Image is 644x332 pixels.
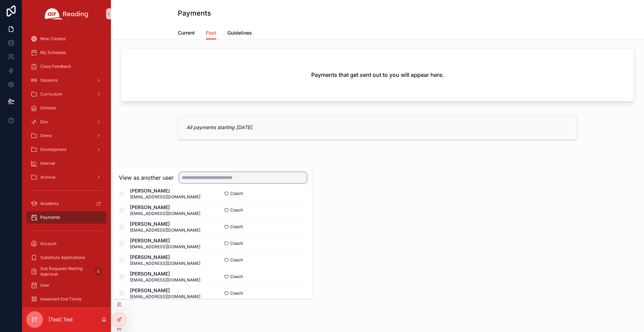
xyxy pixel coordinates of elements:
[40,147,67,152] span: Development
[26,116,107,128] a: Dev
[40,36,66,42] span: New Classes
[26,211,107,224] a: Payments
[40,119,48,125] span: Dev
[178,29,195,36] span: Current
[40,201,59,206] span: Academy
[26,74,107,87] a: Sessions
[26,157,107,170] a: Internal
[130,244,200,250] span: [EMAIL_ADDRESS][DOMAIN_NAME]
[311,71,444,79] h2: Payments that get sent out to you will appear here.
[130,261,200,266] span: [EMAIL_ADDRESS][DOMAIN_NAME]
[206,29,216,36] span: Past
[26,265,107,278] a: Sub Requests Waiting Approval0
[40,215,60,220] span: Payments
[40,78,58,83] span: Sessions
[40,50,66,55] span: My Schedule
[40,133,52,138] span: Demo
[40,266,92,277] span: Sub Requests Waiting Approval
[130,187,200,194] span: [PERSON_NAME]
[94,267,103,276] div: 0
[230,257,243,263] span: Coach
[230,274,243,279] span: Coach
[26,102,107,114] a: Schools
[40,64,71,69] span: Class Feedback
[130,211,200,216] span: [EMAIL_ADDRESS][DOMAIN_NAME]
[230,207,243,213] span: Coach
[26,279,107,291] a: User
[186,124,253,130] em: All payments starting [DATE].
[119,173,174,182] h2: View as another user
[230,290,243,296] span: Coach
[178,8,211,18] h1: Payments
[130,221,200,227] span: [PERSON_NAME]
[230,224,243,230] span: Coach
[230,191,243,196] span: Coach
[130,254,200,261] span: [PERSON_NAME]
[26,143,107,156] a: Development
[130,227,200,233] span: [EMAIL_ADDRESS][DOMAIN_NAME]
[40,255,85,260] span: Substitute Applications
[130,270,200,277] span: [PERSON_NAME]
[26,60,107,73] a: Class Feedback
[45,8,88,19] img: App logo
[26,171,107,183] a: Archive
[230,241,243,246] span: Coach
[130,277,200,283] span: [EMAIL_ADDRESS][DOMAIN_NAME]
[22,28,111,307] div: scrollable content
[26,129,107,142] a: Demo
[32,315,37,324] span: [T
[130,237,200,244] span: [PERSON_NAME]
[26,237,107,250] a: Account
[40,241,56,246] span: Account
[40,105,56,111] span: Schools
[49,316,73,323] p: [Test] Test
[26,293,107,305] a: Assement End Times
[130,287,200,294] span: [PERSON_NAME]
[227,29,252,36] span: Guidelines
[130,194,200,200] span: [EMAIL_ADDRESS][DOMAIN_NAME]
[26,88,107,100] a: Curriculum
[206,27,216,40] a: Past
[26,251,107,264] a: Substitute Applications
[40,282,50,288] span: User
[26,33,107,45] a: New Classes
[40,161,55,166] span: Internal
[227,27,252,41] a: Guidelines
[178,27,195,41] a: Current
[130,204,200,211] span: [PERSON_NAME]
[40,174,55,180] span: Archive
[40,296,81,302] span: Assement End Times
[40,91,62,97] span: Curriculum
[26,46,107,59] a: My Schedule
[26,197,107,210] a: Academy
[130,294,200,299] span: [EMAIL_ADDRESS][DOMAIN_NAME]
